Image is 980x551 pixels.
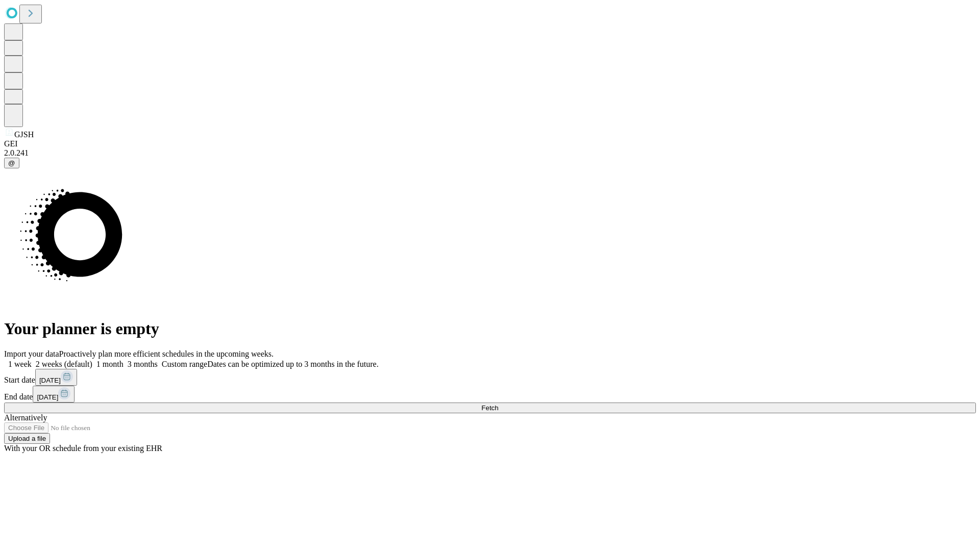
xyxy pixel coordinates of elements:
span: [DATE] [37,393,58,401]
span: 1 week [8,360,32,368]
span: [DATE] [39,377,61,384]
span: GJSH [14,130,34,139]
button: Fetch [4,403,976,413]
div: 2.0.241 [4,148,976,158]
span: 3 months [128,360,158,368]
span: Custom range [162,360,207,368]
div: GEI [4,139,976,148]
button: Upload a file [4,433,50,444]
span: Proactively plan more efficient schedules in the upcoming weeks. [59,349,274,358]
span: @ [8,159,15,167]
button: [DATE] [33,386,75,403]
h1: Your planner is empty [4,319,976,338]
span: 2 weeks (default) [36,360,92,368]
div: End date [4,386,976,403]
span: Fetch [481,404,498,412]
span: Import your data [4,349,59,358]
span: Dates can be optimized up to 3 months in the future. [207,360,378,368]
span: With your OR schedule from your existing EHR [4,444,162,453]
span: 1 month [96,360,124,368]
button: [DATE] [35,369,77,386]
span: Alternatively [4,413,47,422]
div: Start date [4,369,976,386]
button: @ [4,158,19,168]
